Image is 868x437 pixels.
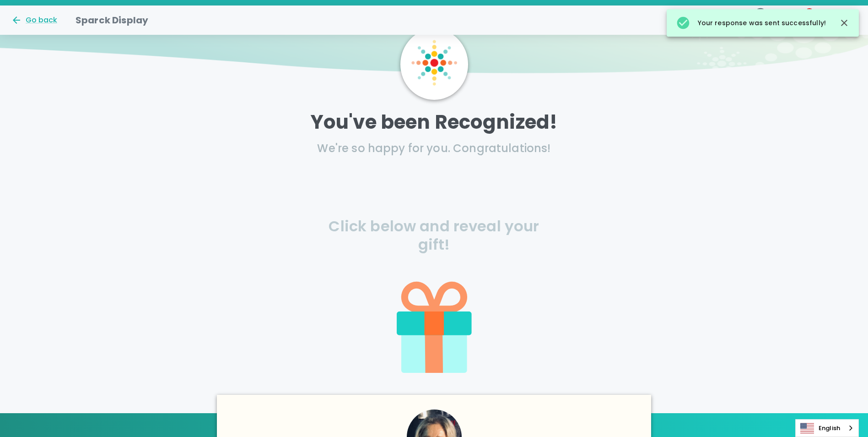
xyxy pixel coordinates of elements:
img: Sparck logo [411,40,457,86]
div: Your response was sent successfully! [676,12,826,34]
button: Language:en [737,4,784,37]
div: Language [795,419,859,437]
a: English [796,420,858,437]
aside: Language selected: English [795,419,859,437]
button: Go back [11,15,57,26]
h1: Sparck Display [75,13,148,27]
